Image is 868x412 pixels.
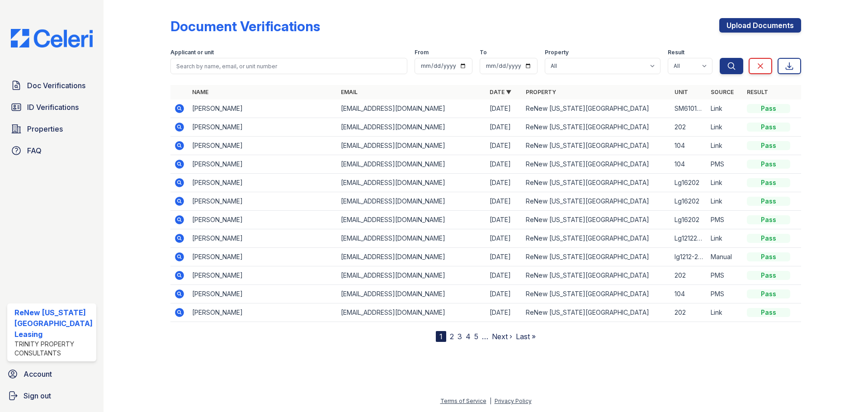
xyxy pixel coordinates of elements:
td: [PERSON_NAME] [189,155,337,174]
td: [PERSON_NAME] [189,118,337,137]
span: Doc Verifications [27,80,85,91]
td: [PERSON_NAME] [189,303,337,322]
td: [PERSON_NAME] [189,248,337,266]
td: [DATE] [486,137,522,155]
td: [PERSON_NAME] [189,137,337,155]
span: Sign out [24,390,51,401]
a: 2 [450,332,454,341]
a: Property [526,89,556,95]
a: Result [747,89,768,95]
td: [EMAIL_ADDRESS][DOMAIN_NAME] [337,248,486,266]
span: Properties [27,123,63,134]
td: Link [707,192,743,211]
td: [EMAIL_ADDRESS][DOMAIN_NAME] [337,266,486,285]
td: ReNew [US_STATE][GEOGRAPHIC_DATA] [522,155,671,174]
td: PMS [707,155,743,174]
a: 4 [466,332,471,341]
td: [EMAIL_ADDRESS][DOMAIN_NAME] [337,192,486,211]
td: [DATE] [486,211,522,229]
div: Trinity Property Consultants [14,340,93,358]
td: Lg16202 [671,192,707,211]
td: Link [707,137,743,155]
span: Account [24,369,52,379]
td: [EMAIL_ADDRESS][DOMAIN_NAME] [337,303,486,322]
td: 104 [671,285,707,303]
label: From [415,49,429,56]
a: Account [4,365,100,383]
td: ReNew [US_STATE][GEOGRAPHIC_DATA] [522,229,671,248]
td: [PERSON_NAME] [189,266,337,285]
span: FAQ [27,145,42,156]
label: Applicant or unit [170,49,214,56]
td: ReNew [US_STATE][GEOGRAPHIC_DATA] [522,248,671,266]
td: [DATE] [486,118,522,137]
td: SM610122 (202) [671,99,707,118]
td: 104 [671,155,707,174]
td: [DATE] [486,285,522,303]
a: Name [192,89,208,95]
td: [PERSON_NAME] [189,99,337,118]
div: Pass [747,289,790,298]
td: PMS [707,211,743,229]
a: Source [711,89,734,95]
td: ReNew [US_STATE][GEOGRAPHIC_DATA] [522,137,671,155]
img: CE_Logo_Blue-a8612792a0a2168367f1c8372b55b34899dd931a85d93a1a3d3e32e68fde9ad4.png [4,29,100,47]
td: [EMAIL_ADDRESS][DOMAIN_NAME] [337,211,486,229]
td: [EMAIL_ADDRESS][DOMAIN_NAME] [337,229,486,248]
a: FAQ [7,142,96,160]
td: [PERSON_NAME] [189,192,337,211]
td: Lg16202 [671,211,707,229]
td: [PERSON_NAME] [189,211,337,229]
a: Date ▼ [490,89,511,95]
div: Pass [747,271,790,280]
div: Pass [747,197,790,206]
td: [DATE] [486,192,522,211]
label: Property [545,49,569,56]
a: Upload Documents [719,18,801,33]
td: 104 [671,137,707,155]
a: Next › [492,332,512,341]
td: [EMAIL_ADDRESS][DOMAIN_NAME] [337,99,486,118]
label: To [480,49,487,56]
td: [DATE] [486,303,522,322]
td: ReNew [US_STATE][GEOGRAPHIC_DATA] [522,211,671,229]
td: PMS [707,285,743,303]
div: Pass [747,252,790,261]
td: [DATE] [486,155,522,174]
td: Link [707,174,743,192]
div: Pass [747,123,790,132]
div: Pass [747,160,790,169]
a: ID Verifications [7,98,96,116]
td: [DATE] [486,248,522,266]
td: Lg16202 [671,174,707,192]
td: [DATE] [486,174,522,192]
div: Pass [747,308,790,317]
td: [DATE] [486,266,522,285]
a: Properties [7,120,96,138]
td: Link [707,229,743,248]
td: ReNew [US_STATE][GEOGRAPHIC_DATA] [522,174,671,192]
td: [EMAIL_ADDRESS][DOMAIN_NAME] [337,137,486,155]
td: [EMAIL_ADDRESS][DOMAIN_NAME] [337,174,486,192]
td: [DATE] [486,99,522,118]
td: [EMAIL_ADDRESS][DOMAIN_NAME] [337,285,486,303]
td: [PERSON_NAME] [189,174,337,192]
div: Pass [747,234,790,243]
td: [EMAIL_ADDRESS][DOMAIN_NAME] [337,155,486,174]
div: Pass [747,215,790,224]
td: 202 [671,118,707,137]
td: [EMAIL_ADDRESS][DOMAIN_NAME] [337,118,486,137]
div: Pass [747,178,790,187]
td: Manual [707,248,743,266]
td: ReNew [US_STATE][GEOGRAPHIC_DATA] [522,303,671,322]
td: [PERSON_NAME] [189,285,337,303]
td: ReNew [US_STATE][GEOGRAPHIC_DATA] [522,118,671,137]
div: ReNew [US_STATE][GEOGRAPHIC_DATA] Leasing [14,307,93,340]
span: … [482,331,488,342]
td: Link [707,303,743,322]
td: ReNew [US_STATE][GEOGRAPHIC_DATA] [522,192,671,211]
a: Last » [516,332,536,341]
td: lg1212-202 [671,248,707,266]
a: Sign out [4,387,100,405]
